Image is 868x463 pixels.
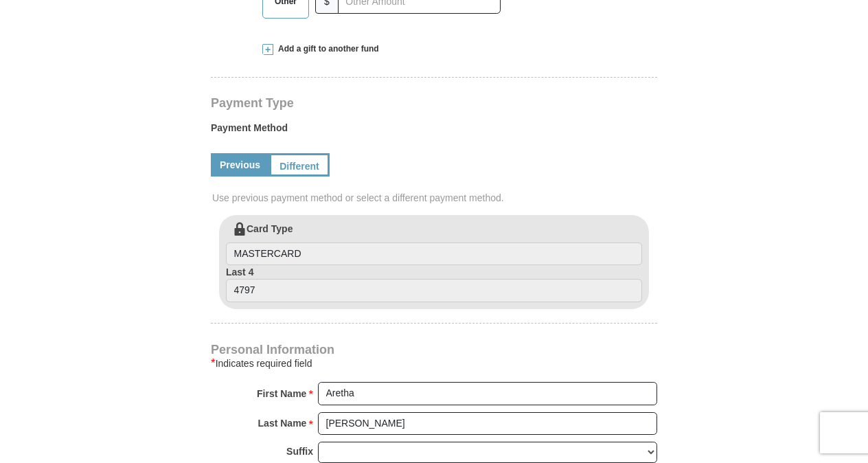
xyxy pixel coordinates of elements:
[257,384,306,403] strong: First Name
[226,222,642,266] label: Card Type
[286,442,313,461] strong: Suffix
[211,153,269,177] a: Previous
[226,242,642,266] input: Card Type
[226,279,642,302] input: Last 4
[211,355,657,372] div: Indicates required field
[211,98,657,109] h4: Payment Type
[258,414,307,433] strong: Last Name
[226,265,642,302] label: Last 4
[211,344,657,355] h4: Personal Information
[211,121,657,142] label: Payment Method
[269,153,330,177] a: Different
[273,43,379,55] span: Add a gift to another fund
[212,191,659,205] span: Use previous payment method or select a different payment method.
